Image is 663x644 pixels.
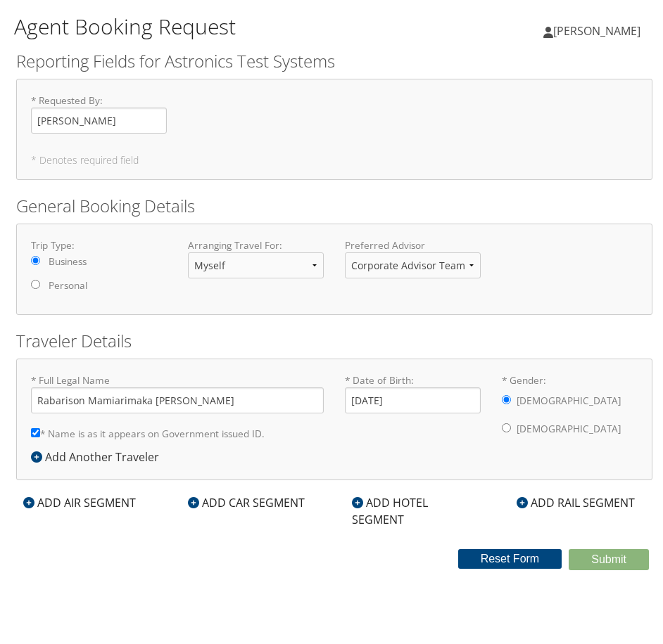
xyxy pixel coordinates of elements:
input: * Requested By: [31,105,167,131]
h2: Traveler Details [16,326,652,350]
label: * Requested By : [31,91,167,131]
input: * Gender:[DEMOGRAPHIC_DATA][DEMOGRAPHIC_DATA] [502,392,511,401]
div: ADD AIR SEGMENT [16,491,143,508]
label: [DEMOGRAPHIC_DATA] [517,413,621,439]
input: * Full Legal Name [31,385,324,411]
label: Business [49,252,87,266]
span: [PERSON_NAME] [553,20,640,36]
label: * Name is as it appears on Government issued ID. [31,418,265,444]
div: ADD CAR SEGMENT [181,491,312,508]
div: ADD RAIL SEGMENT [510,491,642,508]
div: ADD HOTEL SEGMENT [345,491,488,525]
label: * Gender: [502,371,638,441]
label: Arranging Travel For: [188,236,324,250]
label: Trip Type: [31,236,167,250]
button: Submit [569,546,649,567]
label: * Date of Birth: [345,371,481,411]
h2: General Booking Details [16,191,652,215]
h5: * Denotes required field [31,153,638,162]
div: Add Another Traveler [31,446,166,463]
input: * Date of Birth: [345,385,481,411]
label: Preferred Advisor [345,236,481,250]
h1: Agent Booking Request [14,9,334,39]
button: Reset Form [458,546,562,566]
h2: Reporting Fields for Astronics Test Systems [16,46,652,70]
input: * Name is as it appears on Government issued ID. [31,425,40,434]
label: Personal [49,276,87,290]
label: * Full Legal Name [31,371,324,411]
input: * Gender:[DEMOGRAPHIC_DATA][DEMOGRAPHIC_DATA] [502,420,511,430]
a: [PERSON_NAME] [543,7,655,49]
label: [DEMOGRAPHIC_DATA] [517,385,621,411]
